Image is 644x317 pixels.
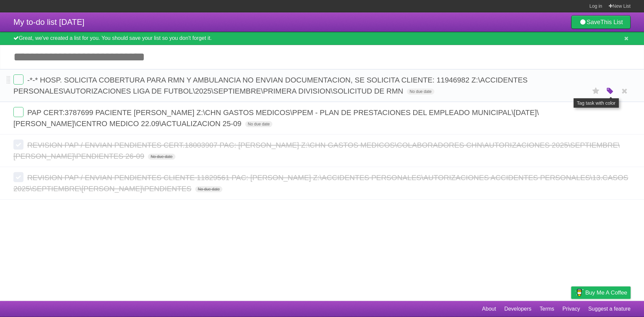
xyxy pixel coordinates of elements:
a: Suggest a feature [588,303,631,315]
a: Privacy [562,303,580,315]
span: REVISION PAP / ENVIAN PENDIENTES CERT.18003907 PAC: [PERSON_NAME] Z:\CHN GASTOS MEDICOS\COLABORAD... [13,141,620,160]
a: Buy me a coffee [571,286,631,299]
span: No due date [407,89,434,95]
span: No due date [148,154,175,160]
label: Star task [590,86,602,97]
a: About [482,303,496,315]
a: Terms [540,303,554,315]
span: REVISION PAP / ENVIAN PENDIENTES CLIENTE 11829561 PAC: [PERSON_NAME] Z:\ACCIDENTES PERSONALES\AUT... [13,173,628,193]
a: SaveThis List [571,15,631,29]
span: No due date [195,186,222,192]
label: Done [13,172,23,182]
span: My to-do list [DATE] [13,17,85,27]
a: Developers [504,303,531,315]
span: Buy me a coffee [585,287,627,299]
span: -*-* HOSP. SOLICITA COBERTURA PARA RMN Y AMBULANCIA NO ENVIAN DOCUMENTACION, SE SOLICITA CLIENTE:... [13,76,528,95]
label: Done [13,140,23,150]
label: Done [13,74,23,85]
span: PAP CERT:3787699 PACIENTE [PERSON_NAME] Z:\CHN GASTOS MEDICOS\PPEM - PLAN DE PRESTACIONES DEL EMP... [13,108,539,128]
span: No due date [245,121,272,127]
label: Done [13,107,23,117]
img: Buy me a coffee [575,287,584,298]
b: This List [600,19,623,25]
